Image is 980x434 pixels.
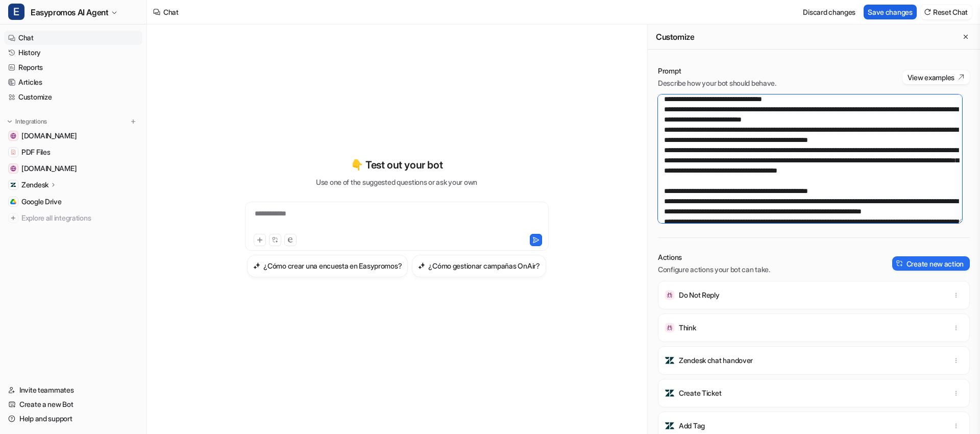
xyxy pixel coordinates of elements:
span: Explore all integrations [21,210,138,226]
a: Help and support [4,412,142,426]
img: PDF Files [10,149,16,155]
img: Do Not Reply icon [665,290,675,300]
img: easypromos-apiref.redoc.ly [10,133,16,139]
a: www.easypromosapp.com[DOMAIN_NAME] [4,161,142,176]
p: Think [679,323,696,333]
span: Easypromos AI Agent [31,5,108,19]
img: Create Ticket icon [665,388,675,398]
img: ¿Cómo gestionar campañas OnAir? [418,262,425,270]
p: Use one of the suggested questions or ask your own [316,177,477,187]
a: PDF FilesPDF Files [4,145,142,159]
p: 👇 Test out your bot [351,157,443,173]
img: Think icon [665,323,675,333]
div: Chat [163,7,179,17]
img: create-action-icon.svg [896,260,903,267]
button: Integrations [4,116,50,127]
img: Zendesk chat handover icon [665,355,675,366]
p: Prompt [658,66,776,76]
img: www.easypromosapp.com [10,165,16,172]
h3: ¿Cómo gestionar campañas OnAir? [428,260,540,271]
p: Integrations [15,117,47,126]
img: Google Drive [10,199,16,205]
img: menu_add.svg [130,118,137,125]
a: Google DriveGoogle Drive [4,195,142,209]
a: Reports [4,60,142,75]
span: Google Drive [21,197,62,207]
p: Configure actions your bot can take. [658,264,770,275]
a: Chat [4,31,142,45]
h2: Customize [656,32,694,42]
button: Create new action [892,256,970,271]
img: ¿Cómo crear una encuesta en Easypromos? [253,262,260,270]
span: [DOMAIN_NAME] [21,163,77,174]
img: Add Tag icon [665,421,675,431]
a: Customize [4,90,142,104]
button: Reset Chat [921,5,972,19]
a: Create a new Bot [4,397,142,412]
p: Zendesk [21,180,48,190]
a: History [4,45,142,60]
button: Close flyout [960,31,972,43]
img: reset [924,8,931,16]
a: Explore all integrations [4,211,142,225]
p: Do Not Reply [679,290,720,300]
span: [DOMAIN_NAME] [21,131,77,141]
img: explore all integrations [8,213,18,223]
button: Discard changes [799,5,860,19]
img: Zendesk [10,182,16,188]
h3: ¿Cómo crear una encuesta en Easypromos? [263,260,402,271]
p: Zendesk chat handover [679,355,753,366]
a: Invite teammates [4,383,142,397]
button: View examples [902,70,970,84]
a: easypromos-apiref.redoc.ly[DOMAIN_NAME] [4,129,142,143]
span: PDF Files [21,147,50,157]
p: Add Tag [679,421,705,431]
p: Actions [658,252,770,262]
img: expand menu [6,118,13,125]
button: ¿Cómo crear una encuesta en Easypromos?¿Cómo crear una encuesta en Easypromos? [247,255,408,277]
button: ¿Cómo gestionar campañas OnAir?¿Cómo gestionar campañas OnAir? [412,255,546,277]
p: Describe how your bot should behave. [658,78,776,88]
a: Articles [4,75,142,89]
p: Create Ticket [679,388,721,398]
button: Save changes [864,5,917,19]
span: E [8,4,24,20]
